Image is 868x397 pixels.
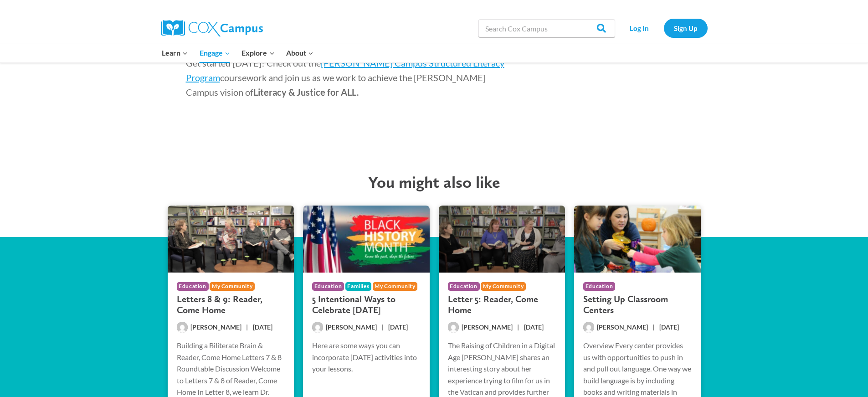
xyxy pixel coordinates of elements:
[253,87,359,98] span: Literacy & Justice for ALL.
[210,282,255,291] span: My Community
[177,294,285,315] h3: Letters 8 & 9: Reader, Come Home
[156,43,194,62] button: Child menu of Learn
[462,323,513,331] span: [PERSON_NAME]
[312,294,421,315] h3: 5 Intentional Ways to Celebrate [DATE]
[481,282,526,291] span: My Community
[597,323,648,331] span: [PERSON_NAME]
[326,323,377,331] span: [PERSON_NAME]
[478,19,615,37] input: Search Cox Campus
[583,294,692,315] h3: Setting Up Classroom Centers
[194,43,236,62] button: Child menu of Engage
[448,282,480,291] span: Education
[448,294,556,315] h3: Letter 5: Reader, Come Home
[154,172,714,192] h2: You might also like
[186,57,321,68] span: Get started [DATE]! Check out the
[236,43,281,62] button: Child menu of Explore
[345,282,371,291] span: Families
[280,43,319,62] button: Child menu of About
[583,282,615,291] span: Education
[168,206,294,273] img: Letters 8 & 9: Reader, Come Home
[190,323,241,331] span: [PERSON_NAME]
[186,72,486,98] span: coursework and join us as we work to achieve the [PERSON_NAME] Campus vision of
[436,204,568,274] img: Letter 5: Reader, Come Home
[659,322,679,332] time: [DATE]
[312,340,421,375] p: Here are some ways you can incorporate [DATE] activities into your lessons.
[300,204,432,274] img: 5 Intentional Ways to Celebrate Black History Month
[373,282,418,291] span: My Community
[620,19,708,37] nav: Secondary Navigation
[161,20,263,36] img: Cox Campus
[253,322,272,332] time: [DATE]
[620,19,659,37] a: Log In
[312,282,344,291] span: Education
[177,282,209,291] span: Education
[524,322,544,332] time: [DATE]
[388,322,408,332] time: [DATE]
[571,204,704,274] img: Setting Up Classroom Centers
[156,43,319,62] nav: Primary Navigation
[664,19,708,37] a: Sign Up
